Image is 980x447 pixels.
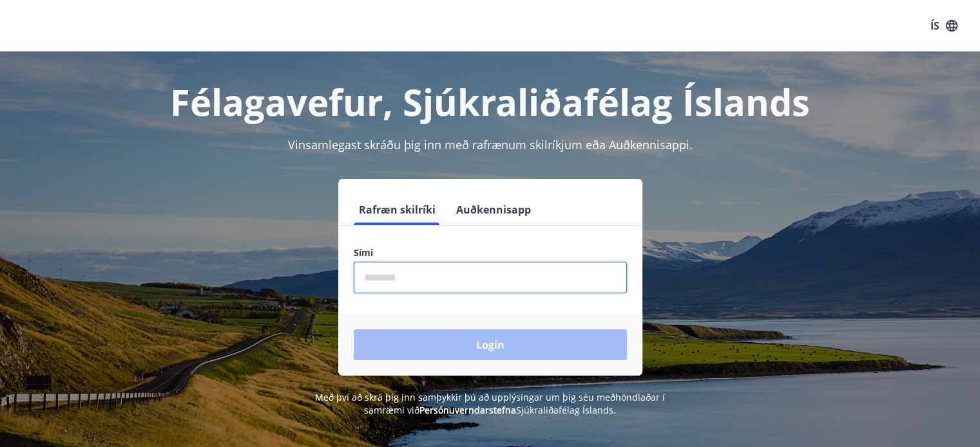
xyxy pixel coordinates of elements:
[42,77,939,126] h1: Félagavefur, Sjúkraliðafélag Íslands
[354,194,441,225] button: Rafræn skilríki
[288,137,693,152] span: Vinsamlegast skráðu þig inn með rafrænum skilríkjum eða Auðkennisappi.
[451,194,536,225] button: Auðkennisapp
[923,14,965,37] button: ÍS
[419,404,516,416] a: Persónuverndarstefna
[354,246,627,259] label: Sími
[315,391,665,416] span: Með því að skrá þig inn samþykkir þú að upplýsingar um þig séu meðhöndlaðar í samræmi við Sjúkral...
